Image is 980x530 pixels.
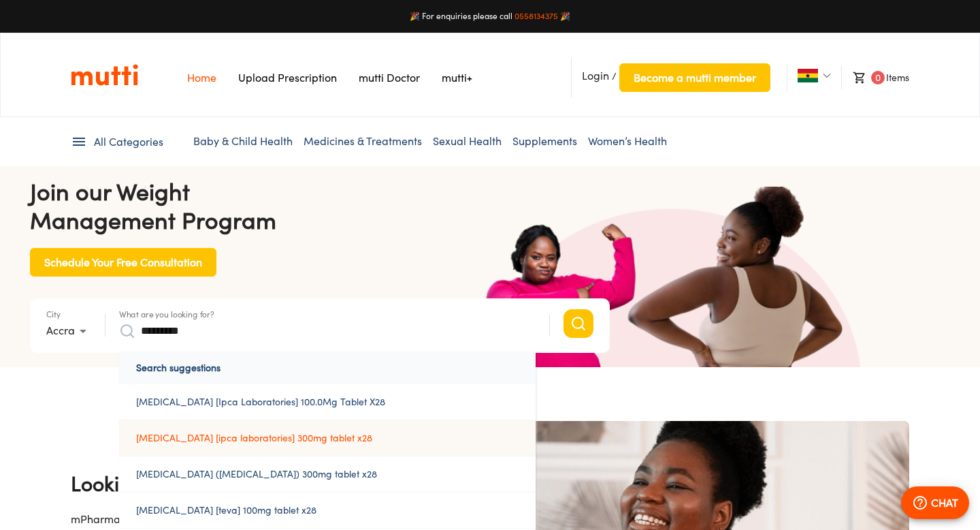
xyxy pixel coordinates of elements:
li: Items [841,65,909,90]
a: [MEDICAL_DATA] [teva] 100mg tablet x28 [119,493,536,528]
a: Schedule Your Free Consultation [30,255,216,266]
a: [MEDICAL_DATA] [ipca laboratories] 300mg tablet x28 [119,420,536,456]
button: CHAT [901,486,969,519]
a: Women’s Health [588,134,667,148]
h4: Looking to lose weight? [71,469,341,498]
a: [MEDICAL_DATA] [Ipca Laboratories] 100.0Mg Tablet X28 [119,384,536,420]
a: Baby & Child Health [193,134,293,148]
span: Login [582,69,609,82]
a: Navigates to mutti+ page [442,71,472,84]
button: Schedule Your Free Consultation [30,248,216,277]
p: CHAT [931,495,958,511]
label: What are you looking for? [119,310,214,318]
a: [MEDICAL_DATA] ([MEDICAL_DATA]) 300mg tablet x28 [119,456,536,492]
div: Accra [46,320,91,342]
span: All Categories [94,134,163,150]
h4: Join our Weight Management Program [30,177,610,234]
a: Navigates to Home Page [187,71,216,84]
a: Navigates to Prescription Upload Page [238,71,337,84]
a: Navigates to mutti doctor website [359,71,420,84]
li: / [571,58,770,97]
button: Search [563,309,593,338]
img: Logo [71,63,138,87]
a: 0558134375 [514,11,558,21]
a: Supplements [512,134,577,148]
button: Become a mutti member [619,63,770,92]
a: Link on the logo navigates to HomePage [71,63,138,87]
span: Become a mutti member [634,68,756,87]
img: Dropdown [823,72,831,80]
span: Schedule Your Free Consultation [44,253,202,272]
label: City [46,310,61,318]
img: Ghana [798,69,818,82]
span: 0 [871,71,885,84]
a: Medicines & Treatments [304,134,422,148]
a: Sexual Health [433,134,502,148]
p: Search suggestions [119,352,536,384]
